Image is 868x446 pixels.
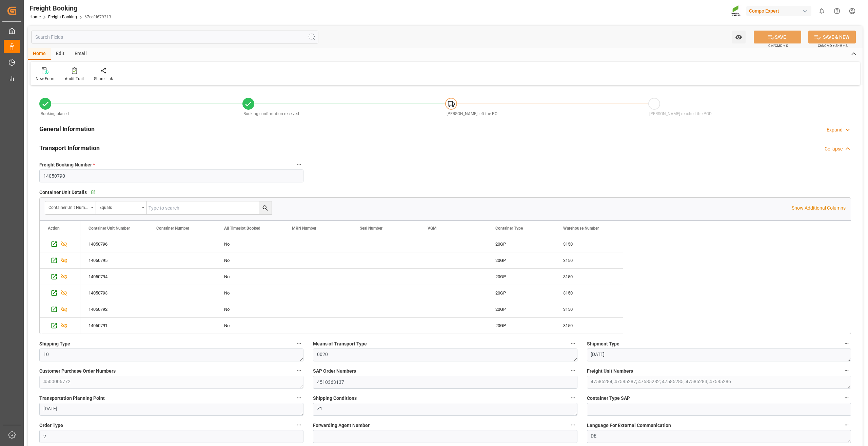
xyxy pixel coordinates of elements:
span: [PERSON_NAME] left the POL [447,111,499,116]
div: Share Link [94,76,113,82]
textarea: 47585284; 47585287; 47585282; 47585285; 47585283; 47585286 [587,376,851,389]
input: Type to search [147,201,272,214]
div: No [224,253,276,268]
div: No [224,269,276,285]
div: 20GP [495,253,547,268]
span: Booking confirmation received [243,111,299,116]
span: MRN Number [292,226,316,231]
button: Help Center [829,3,845,19]
div: Press SPACE to select this row. [80,252,623,269]
textarea: [DATE] [39,403,303,416]
div: Press SPACE to select this row. [40,236,80,252]
div: No [224,236,276,252]
div: Collapse [825,145,843,153]
div: Press SPACE to select this row. [40,301,80,318]
img: Screenshot%202023-09-29%20at%2010.02.21.png_1712312052.png [731,5,742,17]
button: search button [259,201,272,214]
div: Press SPACE to select this row. [80,236,623,252]
button: Order Type [295,421,303,429]
button: Language For External Communication [842,421,851,429]
button: Container Type SAP [842,393,851,402]
button: SAVE & NEW [808,31,856,43]
span: VGM [428,226,437,231]
textarea: Z1 [313,403,577,416]
a: Freight Booking [48,15,77,19]
div: Home [28,48,51,60]
button: Forwarding Agent Number [569,421,577,429]
span: Container Unit Details [39,189,87,196]
div: 14050792 [80,301,148,317]
div: Expand [827,126,843,133]
span: Language For External Communication [587,422,671,429]
textarea: DE [587,430,851,443]
div: Press SPACE to select this row. [80,285,623,301]
span: Container Unit Number [88,226,130,231]
div: Email [70,48,92,60]
div: Press SPACE to select this row. [80,269,623,285]
div: Press SPACE to select this row. [40,252,80,269]
div: Compo Expert [746,6,811,16]
h2: General Information [39,124,95,133]
a: Home [29,15,41,19]
div: Press SPACE to select this row. [40,285,80,301]
span: Customer Purchase Order Numbers [39,368,116,375]
span: Container Type SAP [587,395,630,402]
div: No [224,318,276,334]
span: Shipment Type [587,340,619,347]
span: Means of Transport Type [313,340,367,347]
div: Audit Trail [65,76,84,82]
button: SAVE [754,31,801,43]
textarea: [DATE] [587,349,851,361]
button: Transportation Planning Point [295,393,303,402]
button: open menu [732,31,746,43]
button: Shipping Conditions [569,393,577,402]
div: Equals [99,203,139,211]
button: Freight Booking Number * [295,160,303,169]
span: Container Type [495,226,523,231]
textarea: 10 [39,349,303,361]
div: New Form [36,76,55,82]
div: Edit [51,48,70,60]
p: Show Additional Columns [792,204,846,212]
span: Ctrl/CMD + Shift + S [818,43,848,48]
div: Freight Booking [29,3,111,13]
span: Freight Unit Numbers [587,368,633,375]
div: Press SPACE to select this row. [40,269,80,285]
h2: Transport Information [39,143,100,153]
div: Press SPACE to select this row. [40,318,80,334]
div: 20GP [495,318,547,334]
button: open menu [96,201,147,214]
div: 20GP [495,269,547,285]
div: 3150 [555,252,623,268]
div: 3150 [555,236,623,252]
span: Shipping Conditions [313,395,357,402]
button: Freight Unit Numbers [842,366,851,375]
div: 3150 [555,285,623,301]
button: SAP Order Numbers [569,366,577,375]
span: Freight Booking Number [39,161,95,168]
div: 14050796 [80,236,148,252]
button: Means of Transport Type [569,339,577,348]
div: 3150 [555,318,623,334]
span: Container Number [156,226,189,231]
span: [PERSON_NAME] reached the POD [649,111,712,116]
button: Customer Purchase Order Numbers [295,366,303,375]
div: 3150 [555,269,623,285]
div: 20GP [495,236,547,252]
button: open menu [45,201,96,214]
button: Shipment Type [842,339,851,348]
span: Shipping Type [39,340,70,347]
input: Search Fields [31,31,318,43]
textarea: 0020 [313,349,577,361]
span: Booking placed [41,111,69,116]
div: Press SPACE to select this row. [80,301,623,318]
div: 20GP [495,285,547,301]
div: 20GP [495,302,547,317]
div: Container Unit Number [48,203,88,211]
button: Compo Expert [746,4,814,17]
span: Order Type [39,422,63,429]
span: All Timeslot Booked [224,226,260,231]
button: Shipping Type [295,339,303,348]
div: No [224,302,276,317]
span: Transportation Planning Point [39,395,105,402]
